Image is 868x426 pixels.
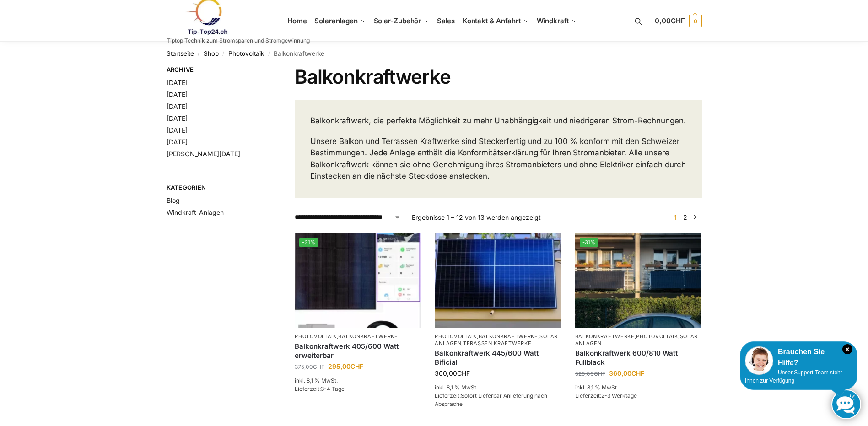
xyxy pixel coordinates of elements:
span: 0 [689,15,702,27]
bdi: 520,00 [575,370,605,377]
a: Balkonkraftwerke [575,333,635,340]
p: Unsere Balkon und Terrassen Kraftwerke sind Steckerfertig und zu 100 % konform mit den Schweizer ... [310,136,686,182]
span: CHF [594,370,605,377]
h1: Balkonkraftwerke [295,65,701,88]
a: Seite 2 [681,213,690,221]
span: Seite 1 [672,213,679,221]
a: -31%2 Balkonkraftwerke [575,233,701,328]
a: Balkonkraftwerk 445/600 Watt Bificial [435,349,561,367]
p: inkl. 8,1 % MwSt. [575,383,701,392]
a: Balkonkraftwerke [338,333,398,340]
div: Brauchen Sie Hilfe? [745,346,852,368]
span: Lieferzeit: [575,392,637,399]
a: [DATE] [167,126,188,134]
p: Tiptop Technik zum Stromsparen und Stromgewinnung [167,38,310,43]
p: Balkonkraftwerk, die perfekte Möglichkeit zu mehr Unabhängigkeit und niedrigeren Strom-Rechnungen. [310,115,686,127]
nav: Produkt-Seitennummerierung [669,213,701,222]
span: CHF [631,369,644,377]
span: Solaranlagen [314,16,358,25]
a: Windkraft [533,0,581,42]
a: Balkonkraftwerk 405/600 Watt erweiterbar [295,342,421,360]
a: Shop [204,50,219,57]
a: -21%Steckerfertig Plug & Play mit 410 Watt [295,233,421,328]
bdi: 295,00 [328,362,363,370]
a: Photovoltaik [435,333,476,340]
a: Solaranlagen [311,0,370,42]
p: , , , [435,333,561,347]
a: Solar-Zubehör [370,0,433,42]
a: Blog [167,197,180,204]
a: Photovoltaik [295,333,336,340]
span: CHF [313,363,324,370]
a: [DATE] [167,102,188,110]
span: / [194,50,204,58]
img: 2 Balkonkraftwerke [575,233,701,328]
a: Balkonkraftwerk 600/810 Watt Fullblack [575,349,701,367]
p: , [295,333,421,340]
a: [DATE] [167,114,188,122]
span: Sales [437,16,455,25]
p: inkl. 8,1 % MwSt. [435,383,561,392]
span: Sofort Lieferbar Anlieferung nach Absprache [435,392,547,407]
span: Windkraft [537,16,569,25]
span: / [219,50,228,58]
span: Kategorien [167,183,258,192]
span: 3-4 Tage [321,385,345,392]
a: Kontakt & Anfahrt [458,0,533,42]
select: Shop-Reihenfolge [295,213,401,222]
a: Solaranlagen [435,333,558,346]
p: inkl. 8,1 % MwSt. [295,377,421,385]
span: / [264,50,274,58]
a: Startseite [167,50,194,57]
a: 0,00CHF 0 [655,7,701,35]
span: Kontakt & Anfahrt [463,16,521,25]
p: , , [575,333,701,347]
span: Lieferzeit: [435,392,547,407]
span: Lieferzeit: [295,385,345,392]
a: → [691,213,698,222]
span: Unser Support-Team steht Ihnen zur Verfügung [745,369,842,384]
a: Balkonkraftwerke [479,333,538,340]
a: Sales [433,0,458,42]
a: Solaranlagen [575,333,698,346]
span: 2-3 Werktage [601,392,637,399]
span: Solar-Zubehör [374,16,421,25]
bdi: 360,00 [435,369,470,377]
nav: Breadcrumb [167,42,702,65]
a: Windkraft-Anlagen [167,208,224,216]
a: [DATE] [167,138,188,146]
span: 0,00 [655,16,685,25]
bdi: 360,00 [609,369,644,377]
span: CHF [457,369,470,377]
p: Ergebnisse 1 – 12 von 13 werden angezeigt [412,213,541,222]
bdi: 375,00 [295,363,324,370]
img: Solaranlage für den kleinen Balkon [435,233,561,328]
a: Photovoltaik [636,333,678,340]
button: Close filters [257,66,263,76]
span: CHF [671,16,685,25]
span: Archive [167,65,258,75]
a: [PERSON_NAME][DATE] [167,150,240,158]
img: Steckerfertig Plug & Play mit 410 Watt [295,233,421,328]
a: [DATE] [167,79,188,86]
a: [DATE] [167,91,188,98]
i: Schließen [842,344,852,354]
span: CHF [350,362,363,370]
a: Terassen Kraftwerke [463,340,531,346]
a: Photovoltaik [228,50,264,57]
img: Customer service [745,346,773,375]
